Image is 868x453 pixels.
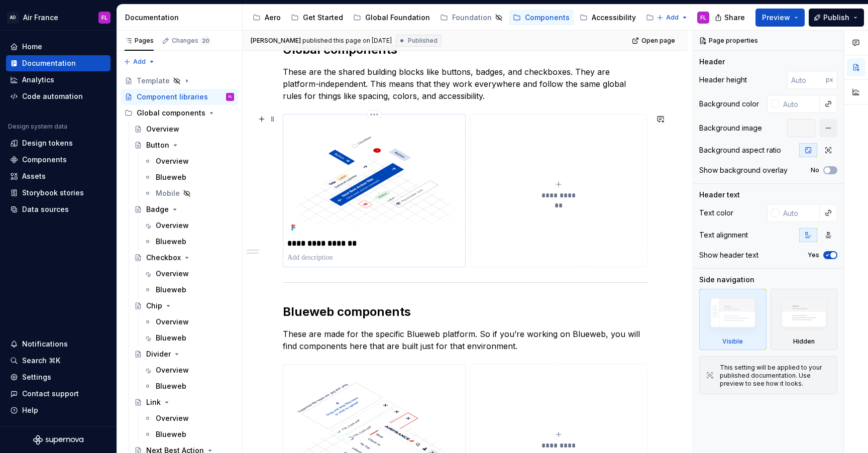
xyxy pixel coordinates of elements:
button: Search ⌘K [6,353,111,369]
div: Components [22,155,67,165]
div: Get Started [303,13,343,23]
div: Badge [146,204,169,214]
div: Foundation [452,13,492,23]
a: Component librariesFL [121,89,238,105]
a: Button [130,137,238,153]
a: Documentation [6,55,111,71]
a: Mobile [140,185,238,201]
span: Preview [762,13,790,23]
button: Preview [755,9,805,27]
div: Header height [699,75,747,85]
a: Assets [6,168,111,184]
div: Hidden [793,337,815,346]
a: Overview [140,314,238,330]
a: Open page [629,34,680,48]
button: Publish [809,9,864,27]
a: Blueweb [140,426,238,442]
div: Mobile [156,188,180,198]
div: Show background overlay [699,165,788,175]
div: Assets [22,171,46,181]
a: Badge [130,201,238,217]
span: 20 [200,37,211,45]
div: Overview [156,413,189,423]
a: Components [6,152,111,168]
div: Button [146,140,169,150]
span: [PERSON_NAME] [251,37,301,45]
input: Auto [779,95,820,113]
span: Share [724,13,745,23]
a: Content [642,10,690,26]
div: Design system data [8,123,67,131]
div: FL [101,14,107,22]
div: Blueweb [156,333,186,343]
button: Help [6,402,111,418]
a: Home [6,39,111,55]
div: Components [525,13,570,23]
a: Overview [140,410,238,426]
button: Add [654,11,691,25]
div: Overview [156,365,189,375]
a: Link [130,394,238,410]
div: Overview [156,156,189,166]
div: Global components [121,105,238,121]
div: Show header text [699,250,758,260]
div: Contact support [22,389,79,399]
a: Global Foundation [349,10,434,26]
div: Pages [125,37,154,45]
div: Blueweb [156,237,186,247]
div: Link [146,397,161,407]
div: Blueweb [156,172,186,182]
div: Page tree [249,8,652,28]
label: No [811,166,819,174]
div: This setting will be applied to your published documentation. Use preview to see how it looks. [720,364,831,388]
button: Notifications [6,336,111,352]
a: Checkbox [130,250,238,266]
a: Data sources [6,201,111,217]
div: Documentation [125,13,238,23]
button: Add [121,55,158,69]
div: Hidden [771,289,838,350]
a: Components [509,10,574,26]
p: px [826,76,833,84]
div: Overview [156,220,189,231]
div: Visible [699,289,767,350]
img: 61df5d32-21f4-4ec9-a417-4a94e10efb1c.png [287,119,461,235]
a: Overview [140,362,238,378]
button: ADAir FranceFL [2,7,115,28]
label: Yes [808,251,819,259]
a: Overview [140,217,238,234]
div: Text alignment [699,230,748,240]
a: Blueweb [140,282,238,298]
a: Overview [140,266,238,282]
a: Blueweb [140,234,238,250]
div: Data sources [22,204,69,214]
div: Home [22,42,42,52]
div: Header text [699,190,740,200]
div: Blueweb [156,285,186,295]
a: Overview [140,153,238,169]
div: AD [7,12,19,24]
span: Open page [641,37,675,45]
a: Template [121,73,238,89]
div: Air France [23,13,58,23]
div: Divider [146,349,171,359]
div: Search ⌘K [22,356,60,366]
a: Overview [130,121,238,137]
a: Design tokens [6,135,111,151]
div: Code automation [22,91,83,101]
div: published this page on [DATE] [302,37,392,45]
a: Get Started [287,10,347,26]
div: Aero [265,13,281,23]
a: Accessibility [576,10,640,26]
div: Overview [156,269,189,279]
a: Divider [130,346,238,362]
span: Add [666,14,679,22]
span: Published [408,37,438,45]
a: Blueweb [140,378,238,394]
div: Background image [699,123,762,133]
div: FL [700,14,706,22]
div: Overview [146,124,179,134]
input: Auto [779,204,820,222]
button: Contact support [6,386,111,402]
span: Add [133,58,146,66]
